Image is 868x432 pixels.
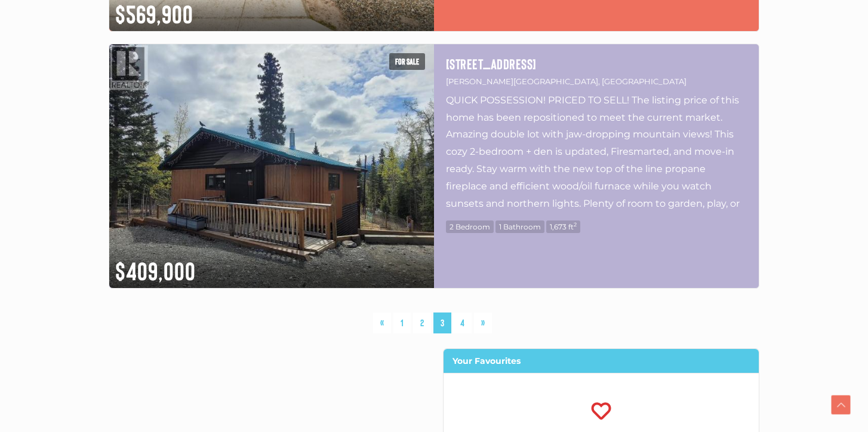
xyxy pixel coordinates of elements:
[453,312,472,333] a: 4
[495,220,544,233] span: 1 Bathroom
[574,221,577,228] sup: 2
[453,356,521,366] strong: Your Favourites
[389,53,425,70] span: For sale
[413,312,431,333] a: 2
[373,312,391,333] a: «
[546,220,580,233] span: 1,673 ft
[109,247,434,288] div: $409,000
[446,75,747,88] p: [PERSON_NAME][GEOGRAPHIC_DATA], [GEOGRAPHIC_DATA]
[393,312,411,333] a: 1
[446,56,747,72] a: [STREET_ADDRESS]
[446,92,747,212] p: QUICK POSSESSION! PRICED TO SELL! The listing price of this home has been repositioned to meet th...
[446,220,494,233] span: 2 Bedroom
[433,312,451,333] span: 3
[109,44,434,288] img: 119 ALSEK CRESCENT, Haines Junction, Yukon
[474,312,492,333] a: »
